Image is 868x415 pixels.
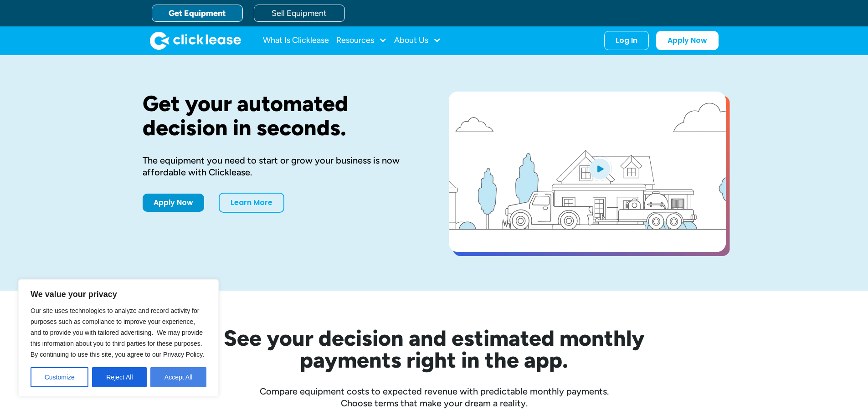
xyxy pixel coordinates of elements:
[143,92,420,140] h1: Get your automated decision in seconds.
[31,307,204,358] span: Our site uses technologies to analyze and record activity for purposes such as compliance to impr...
[254,5,345,22] a: Sell Equipment
[150,31,241,50] a: home
[616,36,637,45] div: Log In
[92,367,147,387] button: Reject All
[179,327,689,371] h2: See your decision and estimated monthly payments right in the app.
[394,31,441,50] div: About Us
[150,31,241,50] img: Clicklease logo
[31,289,206,300] p: We value your privacy
[152,5,243,22] a: Get Equipment
[150,367,206,387] button: Accept All
[143,385,726,409] div: Compare equipment costs to expected revenue with predictable monthly payments. Choose terms that ...
[143,154,420,178] div: The equipment you need to start or grow your business is now affordable with Clicklease.
[263,31,329,50] a: What Is Clicklease
[31,367,88,387] button: Customize
[336,31,387,50] div: Resources
[587,156,612,181] img: Blue play button logo on a light blue circular background
[219,193,284,213] a: Learn More
[143,194,204,212] a: Apply Now
[656,31,719,50] a: Apply Now
[18,279,219,397] div: We value your privacy
[449,92,726,252] a: open lightbox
